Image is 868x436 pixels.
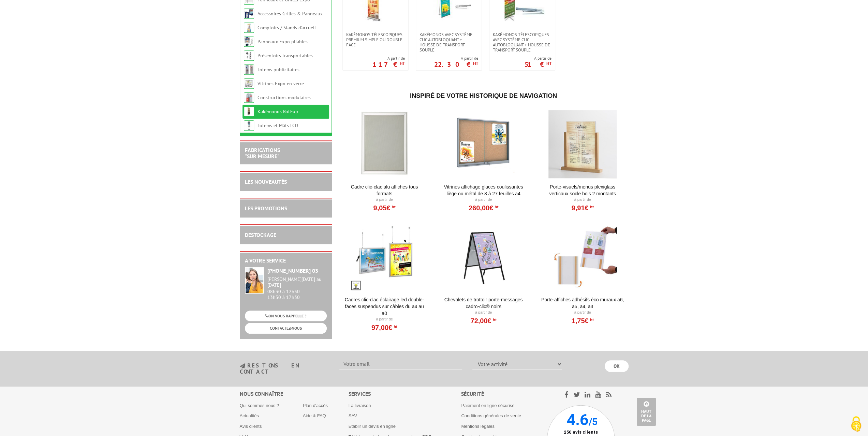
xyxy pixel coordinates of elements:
[441,296,526,310] a: Chevalets de trottoir porte-messages Cadro-Clic® Noirs
[245,231,276,238] a: DESTOCKAGE
[461,403,514,408] a: Paiement en ligne sécurisé
[342,197,427,202] p: À partir de
[588,317,593,322] sup: HT
[461,390,547,398] div: Sécurité
[546,60,551,66] sup: HT
[258,122,298,129] a: Totems et Mâts LCD
[258,39,308,45] a: Panneaux Expo pliables
[373,206,395,210] a: 9,05€HT
[240,403,279,408] a: Qui sommes nous ?
[244,92,254,103] img: Constructions modulaires
[349,424,396,429] a: Etablir un devis en ligne
[434,56,478,61] span: A partir de
[588,205,593,209] sup: HT
[245,267,264,294] img: widget-service.jpg
[371,326,397,330] a: 97,00€HT
[470,319,496,323] a: 72,00€HT
[541,296,625,310] a: Porte-affiches adhésifs éco muraux A6, A5, A4, A3
[637,398,656,426] a: Haut de la page
[349,413,357,418] a: SAV
[240,363,329,375] h3: restons en contact
[473,60,478,66] sup: HT
[434,62,478,66] p: 22.30 €
[349,390,461,398] div: Services
[346,32,405,47] span: Kakémonos télescopiques Premium simple ou double face
[343,32,408,47] a: Kakémonos télescopiques Premium simple ou double face
[525,62,551,66] p: 51 €
[441,310,526,315] p: À partir de
[342,317,427,322] p: À partir de
[240,363,245,369] img: newsletter.jpg
[848,416,865,433] img: Cookies (fenêtre modale)
[244,50,254,61] img: Présentoirs transportables
[416,32,482,52] a: kakémonos avec système clic autobloquant + housse de transport souple
[342,296,427,317] a: Cadres clic-clac éclairage LED double-faces suspendus sur câbles du A4 au A0
[303,403,328,408] a: Plan d'accès
[420,32,478,52] span: kakémonos avec système clic autobloquant + housse de transport souple
[240,424,262,429] a: Avis clients
[258,66,299,73] a: Totems publicitaires
[410,92,557,99] span: Inspiré de votre historique de navigation
[493,205,498,209] sup: HT
[541,310,625,315] p: À partir de
[469,206,498,210] a: 260,00€HT
[571,319,593,323] a: 1,75€HT
[303,413,326,418] a: Aide & FAQ
[245,311,327,321] a: ON VOUS RAPPELLE ?
[244,36,254,47] img: Panneaux Expo pliables
[400,60,405,66] sup: HT
[525,56,551,61] span: A partir de
[245,323,327,333] a: CONTACTEZ-NOUS
[605,360,629,372] input: OK
[258,25,316,31] a: Comptoirs / Stands d'accueil
[349,403,371,408] a: La livraison
[493,32,551,52] span: Kakémonos télescopiques avec système clic autobloquant + housse de transport souple
[461,413,521,418] a: Conditions générales de vente
[244,64,254,75] img: Totems publicitaires
[267,267,318,274] strong: [PHONE_NUMBER] 03
[267,276,327,288] div: [PERSON_NAME][DATE] au [DATE]
[244,78,254,89] img: Vitrines Expo en verre
[541,197,625,202] p: À partir de
[258,108,298,115] a: Kakémonos Roll-up
[441,197,526,202] p: À partir de
[541,183,625,197] a: Porte-Visuels/Menus Plexiglass Verticaux Socle Bois 2 Montants
[571,206,593,210] a: 9,91€HT
[392,324,397,329] sup: HT
[244,106,254,117] img: Kakémonos Roll-up
[245,178,287,185] a: LES NOUVEAUTÉS
[244,120,254,131] img: Totems et Mâts LCD
[844,413,868,436] button: Cookies (fenêtre modale)
[244,9,254,19] img: Accessoires Grilles & Panneaux
[258,11,323,17] a: Accessoires Grilles & Panneaux
[244,22,254,33] img: Comptoirs / Stands d'accueil
[245,258,327,264] h2: A votre service
[372,62,405,66] p: 117 €
[258,80,304,87] a: Vitrines Expo en verre
[240,413,259,418] a: Actualités
[372,56,405,61] span: A partir de
[491,317,497,322] sup: HT
[342,183,427,197] a: Cadre Clic-Clac Alu affiches tous formats
[489,32,555,52] a: Kakémonos télescopiques avec système clic autobloquant + housse de transport souple
[245,205,287,212] a: LES PROMOTIONS
[267,276,327,300] div: 08h30 à 12h30 13h30 à 17h30
[461,424,495,429] a: Mentions légales
[245,147,280,160] a: FABRICATIONS"Sur Mesure"
[258,52,313,59] a: Présentoirs transportables
[390,205,395,209] sup: HT
[339,358,462,370] input: Votre email
[258,94,311,101] a: Constructions modulaires
[240,390,349,398] div: Nous connaître
[441,183,526,197] a: Vitrines affichage glaces coulissantes liège ou métal de 8 à 27 feuilles A4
